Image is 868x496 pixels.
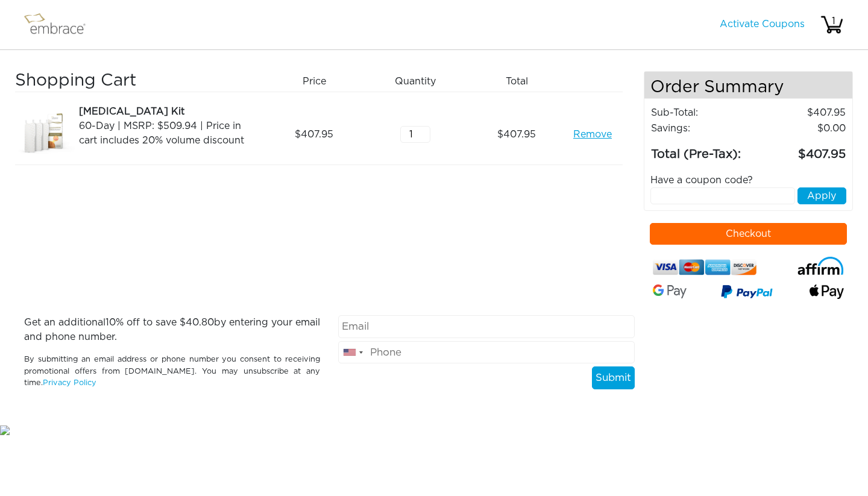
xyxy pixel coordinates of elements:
p: By submitting an email address or phone number you consent to receiving promotional offers from [... [24,354,320,389]
img: Google-Pay-Logo.svg [653,284,687,298]
h4: Order Summary [644,72,853,99]
div: Price [268,71,370,92]
button: Checkout [650,223,848,245]
a: Activate Coupons [720,19,805,29]
span: 407.95 [295,127,333,142]
input: Email [338,315,634,338]
button: Apply [797,187,846,204]
span: Quantity [395,74,436,89]
a: Privacy Policy [43,379,96,387]
td: 0.00 [758,121,846,136]
td: Total (Pre-Tax): [650,136,758,164]
img: affirm-logo.svg [797,257,844,275]
img: credit-cards.png [653,257,757,278]
span: 10 [105,318,116,327]
div: [MEDICAL_DATA] Kit [79,104,259,119]
input: Phone [338,341,634,364]
a: 1 [820,19,844,29]
td: 407.95 [758,105,846,121]
img: a09f5d18-8da6-11e7-9c79-02e45ca4b85b.jpeg [15,104,75,165]
div: 1 [822,14,846,28]
img: cart [820,13,844,37]
img: logo.png [21,10,99,40]
div: Total [471,71,572,92]
span: 407.95 [497,127,536,142]
div: Have a coupon code? [641,173,856,187]
span: 40.80 [186,318,214,327]
a: Remove [573,127,612,142]
p: Get an additional % off to save $ by entering your email and phone number. [24,315,320,344]
td: 407.95 [758,136,846,164]
td: Sub-Total: [650,105,758,121]
img: fullApplePay.png [810,284,844,298]
td: Savings : [650,121,758,136]
img: paypal-v3.png [721,282,773,303]
div: 60-Day | MSRP: $509.94 | Price in cart includes 20% volume discount [79,119,259,148]
h3: Shopping Cart [15,71,259,92]
button: Submit [592,366,635,389]
div: United States: +1 [339,342,366,363]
